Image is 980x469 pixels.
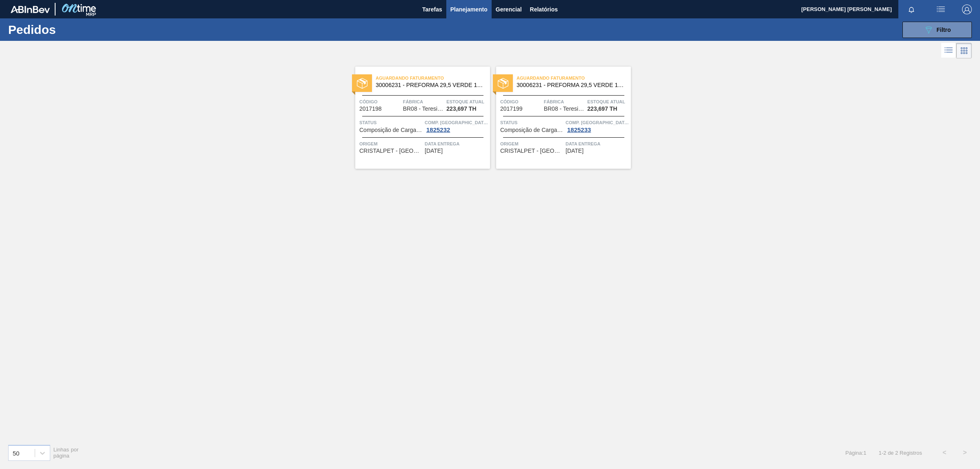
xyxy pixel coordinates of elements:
span: Código [500,98,542,106]
span: Fábrica [403,98,445,106]
button: Notificações [898,4,924,15]
div: 50 [13,449,20,456]
a: Comp. [GEOGRAPHIC_DATA]1825233 [566,118,629,133]
span: Relatórios [530,4,558,14]
span: 01/09/2025 [566,148,584,154]
span: Composição de Carga Aceita [359,127,423,133]
span: Tarefas [422,4,442,14]
span: Página : 1 [845,450,866,456]
span: Código [359,98,401,106]
span: Planejamento [450,4,488,14]
span: 2017198 [359,106,382,112]
a: Comp. [GEOGRAPHIC_DATA]1825232 [425,118,488,133]
span: Status [359,118,423,127]
span: 223,697 TH [446,106,476,112]
span: Data entrega [566,140,629,148]
button: > [955,442,975,463]
a: statusAguardando Faturamento30006231 - PREFORMA 29,5 VERDE 100% RECICLADACódigo2017198FábricaBR08... [349,67,490,169]
span: Origem [500,140,563,148]
span: CRISTALPET - CABO DE SANTO AGOSTINHO (PE) [359,148,423,154]
span: Fábrica [544,98,586,106]
span: 2017199 [500,106,523,112]
img: userActions [936,4,946,14]
img: TNhmsLtSVTkK8tSr43FrP2fwEKptu5GPRR3wAAAABJRU5ErkJggg== [11,6,50,13]
img: status [357,78,367,89]
span: Comp. Carga [566,118,629,127]
span: Linhas por página [53,447,79,459]
span: BR08 - Teresina [544,106,585,112]
span: Comp. Carga [425,118,488,127]
span: Gerencial [496,4,522,14]
button: Filtro [902,22,972,38]
div: 1825233 [566,127,592,133]
img: Logout [962,4,972,14]
span: 30/08/2025 [425,148,443,154]
span: BR08 - Teresina [403,106,444,112]
span: Filtro [937,27,951,33]
span: Aguardando Faturamento [376,74,490,82]
span: Status [500,118,563,127]
span: 1 - 2 de 2 Registros [879,450,922,456]
span: CRISTALPET - CABO DE SANTO AGOSTINHO (PE) [500,148,563,154]
div: Visão em Cards [956,43,972,58]
button: < [934,442,955,463]
h1: Pedidos [8,25,134,34]
span: Estoque atual [446,98,488,106]
div: 1825232 [425,127,452,133]
span: Composição de Carga Aceita [500,127,563,133]
div: Visão em Lista [941,43,956,58]
span: 30006231 - PREFORMA 29,5 VERDE 100% RECICLADA [517,82,624,88]
a: statusAguardando Faturamento30006231 - PREFORMA 29,5 VERDE 100% RECICLADACódigo2017199FábricaBR08... [490,67,631,169]
span: 30006231 - PREFORMA 29,5 VERDE 100% RECICLADA [376,82,483,88]
img: status [498,78,508,89]
span: Estoque atual [587,98,629,106]
span: Origem [359,140,423,148]
span: 223,697 TH [587,106,617,112]
span: Aguardando Faturamento [517,74,631,82]
span: Data entrega [425,140,488,148]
